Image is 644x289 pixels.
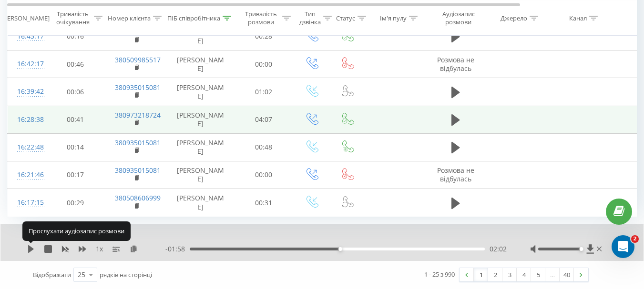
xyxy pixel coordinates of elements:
[338,247,342,251] div: Accessibility label
[167,22,234,50] td: [PERSON_NAME]
[234,189,294,217] td: 00:31
[115,110,161,120] a: 380973218724
[22,221,131,240] div: Прослухати аудіозапис розмови
[299,10,321,26] div: Тип дзвінка
[560,268,574,281] a: 40
[234,161,294,189] td: 00:00
[242,10,280,26] div: Тривалість розмови
[115,193,161,202] a: 380508606999
[474,268,488,281] a: 1
[115,83,161,92] a: 380935015081
[167,189,234,217] td: [PERSON_NAME]
[167,14,220,22] div: ПІБ співробітника
[531,268,545,281] a: 5
[46,189,105,217] td: 00:29
[488,268,502,281] a: 2
[46,78,105,106] td: 00:06
[17,55,36,73] div: 16:42:17
[115,138,161,147] a: 380935015081
[490,244,507,254] span: 02:02
[17,110,36,129] div: 16:28:38
[167,133,234,161] td: [PERSON_NAME]
[234,106,294,133] td: 04:07
[46,133,105,161] td: 00:14
[569,14,587,22] div: Канал
[437,55,474,73] span: Розмова не відбулась
[54,10,92,26] div: Тривалість очікування
[46,106,105,133] td: 00:41
[437,166,474,183] span: Розмова не відбулась
[17,82,36,101] div: 16:39:42
[631,235,639,243] span: 2
[46,22,105,50] td: 00:16
[78,270,85,279] div: 25
[115,166,161,175] a: 380935015081
[234,78,294,106] td: 01:02
[501,14,527,22] div: Джерело
[1,14,50,22] div: [PERSON_NAME]
[234,133,294,161] td: 00:48
[17,27,36,46] div: 16:45:17
[167,106,234,133] td: [PERSON_NAME]
[108,14,151,22] div: Номер клієнта
[502,268,517,281] a: 3
[234,50,294,78] td: 00:00
[46,161,105,189] td: 00:17
[234,22,294,50] td: 00:28
[167,50,234,78] td: [PERSON_NAME]
[380,14,407,22] div: Ім'я пулу
[424,269,455,279] div: 1 - 25 з 990
[435,10,481,26] div: Аудіозапис розмови
[580,247,583,251] div: Accessibility label
[612,235,634,258] iframe: Intercom live chat
[17,138,36,157] div: 16:22:48
[46,50,105,78] td: 00:46
[17,166,36,184] div: 16:21:46
[167,161,234,189] td: [PERSON_NAME]
[336,14,355,22] div: Статус
[167,78,234,106] td: [PERSON_NAME]
[165,244,190,254] span: - 01:58
[115,55,161,64] a: 380509985517
[545,268,560,281] div: …
[96,244,103,254] span: 1 x
[517,268,531,281] a: 4
[17,193,36,212] div: 16:17:15
[100,270,152,279] span: рядків на сторінці
[33,270,71,279] span: Відображати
